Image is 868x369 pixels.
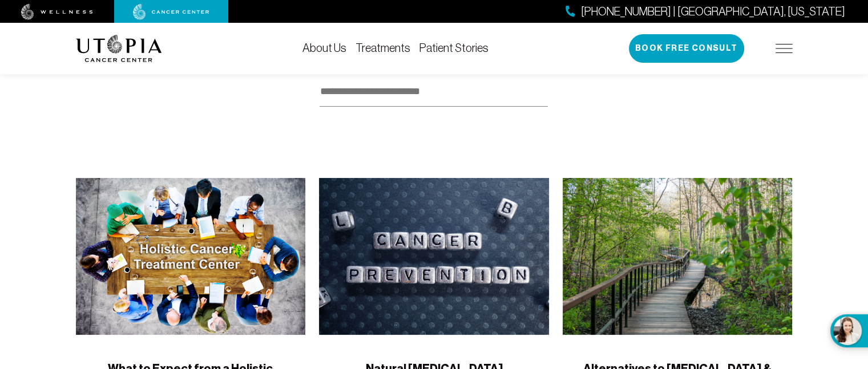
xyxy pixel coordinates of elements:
[776,44,793,53] img: icon-hamburger
[629,34,744,63] button: Book Free Consult
[76,35,162,62] img: logo
[302,42,346,54] a: About Us
[419,42,488,54] a: Patient Stories
[21,4,93,20] img: wellness
[133,4,209,20] img: cancer center
[76,178,306,335] img: What to Expect from a Holistic Cancer Treatment Center
[356,42,410,54] a: Treatments
[581,3,845,20] span: [PHONE_NUMBER] | [GEOGRAPHIC_DATA], [US_STATE]
[563,178,793,335] img: Alternatives to Chemo & Radiation: Exploring Holistic Options
[566,3,845,20] a: [PHONE_NUMBER] | [GEOGRAPHIC_DATA], [US_STATE]
[319,178,549,335] img: Natural Cancer Prevention: 10 Tips for Reducing Your Risk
